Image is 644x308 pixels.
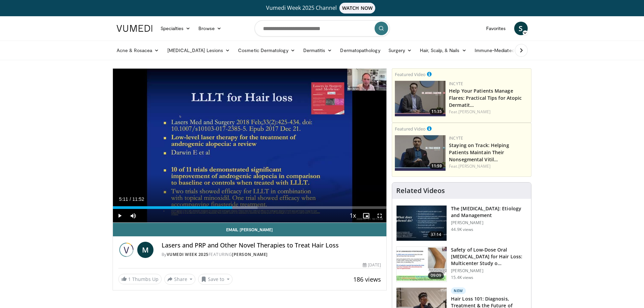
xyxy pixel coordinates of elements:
[395,135,446,171] a: 11:59
[353,275,381,283] span: 186 views
[255,20,390,37] input: Search topics, interventions
[395,71,426,77] small: Featured Video
[359,209,373,222] button: Enable picture-in-picture mode
[416,44,470,57] a: Hair, Scalp, & Nails
[449,109,528,115] div: Feat.
[514,22,528,35] a: S
[396,187,445,195] h4: Related Videos
[132,196,144,202] span: 11:52
[451,220,527,226] p: [PERSON_NAME]
[339,3,375,14] span: WATCH NOW
[126,209,140,222] button: Mute
[113,69,387,223] video-js: Video Player
[451,268,527,274] p: [PERSON_NAME]
[234,44,299,57] a: Cosmetic Dermatology
[363,262,381,268] div: [DATE]
[429,109,444,115] span: 11:35
[157,22,195,35] a: Specialties
[451,205,527,219] h3: The [MEDICAL_DATA]: Etiology and Management
[395,126,426,132] small: Featured Video
[449,135,463,141] a: Incyte
[336,44,384,57] a: Dermatopathology
[113,44,163,57] a: Acne & Rosacea
[198,274,233,285] button: Save to
[451,246,527,267] h3: Safety of Low-Dose Oral [MEDICAL_DATA] for Hair Loss: Multicenter Study o…
[162,252,381,258] div: By FEATURING
[482,22,510,35] a: Favorites
[232,252,268,257] a: [PERSON_NAME]
[451,227,473,232] p: 44.9K views
[397,206,447,241] img: c5af237d-e68a-4dd3-8521-77b3daf9ece4.150x105_q85_crop-smart_upscale.jpg
[449,81,463,87] a: Incyte
[428,231,444,238] span: 37:14
[119,196,128,202] span: 5:11
[449,88,522,108] a: Help Your Patients Manage Flares: Practical Tips for Atopic Dermatit…
[451,287,466,294] p: New
[164,274,196,285] button: Share
[471,44,525,57] a: Immune-Mediated
[397,247,447,282] img: 83a686ce-4f43-4faf-a3e0-1f3ad054bd57.150x105_q85_crop-smart_upscale.jpg
[395,135,446,171] img: fe0751a3-754b-4fa7-bfe3-852521745b57.png.150x105_q85_crop-smart_upscale.jpg
[163,44,234,57] a: [MEDICAL_DATA] Lesions
[113,209,126,222] button: Play
[428,272,444,279] span: 09:09
[194,22,225,35] a: Browse
[118,274,162,284] a: 1 Thumbs Up
[384,44,416,57] a: Surgery
[162,242,381,249] h4: Lasers and PRP and Other Novel Therapies to Treat Hair Loss
[113,223,387,236] a: Email [PERSON_NAME]
[395,81,446,116] a: 11:35
[449,142,509,163] a: Staying on Track: Helping Patients Maintain Their Nonsegmental Vitil…
[346,209,359,222] button: Playback Rate
[451,275,473,280] p: 15.4K views
[458,109,491,115] a: [PERSON_NAME]
[429,163,444,169] span: 11:59
[117,25,152,32] img: VuMedi Logo
[373,209,386,222] button: Fullscreen
[449,163,528,169] div: Feat.
[299,44,336,57] a: Dermatitis
[137,242,153,258] a: M
[396,246,527,282] a: 09:09 Safety of Low-Dose Oral [MEDICAL_DATA] for Hair Loss: Multicenter Study o… [PERSON_NAME] 15...
[113,206,387,209] div: Progress Bar
[395,81,446,116] img: 601112bd-de26-4187-b266-f7c9c3587f14.png.150x105_q85_crop-smart_upscale.jpg
[130,196,131,202] span: /
[396,205,527,241] a: 37:14 The [MEDICAL_DATA]: Etiology and Management [PERSON_NAME] 44.9K views
[118,3,527,14] a: Vumedi Week 2025 ChannelWATCH NOW
[118,242,135,258] img: Vumedi Week 2025
[128,276,131,282] span: 1
[458,163,491,169] a: [PERSON_NAME]
[167,252,209,257] a: Vumedi Week 2025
